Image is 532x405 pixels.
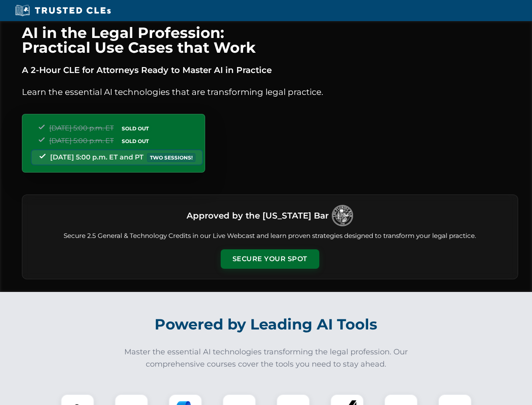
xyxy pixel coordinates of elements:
span: [DATE] 5:00 p.m. ET [49,124,114,132]
h1: AI in the Legal Profession: Practical Use Cases that Work [22,25,518,55]
span: SOLD OUT [119,124,152,133]
h2: Powered by Leading AI Tools [33,310,500,339]
p: Secure 2.5 General & Technology Credits in our Live Webcast and learn proven strategies designed ... [32,231,508,241]
span: [DATE] 5:00 p.m. ET [49,137,114,145]
img: Trusted CLEs [13,4,113,17]
span: SOLD OUT [119,137,152,146]
p: Master the essential AI technologies transforming the legal profession. Our comprehensive courses... [119,346,414,370]
p: Learn the essential AI technologies that are transforming legal practice. [22,85,518,99]
p: A 2-Hour CLE for Attorneys Ready to Master AI in Practice [22,63,518,77]
button: Secure Your Spot [221,249,319,269]
img: Logo [332,205,353,226]
h3: Approved by the [US_STATE] Bar [187,208,329,223]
